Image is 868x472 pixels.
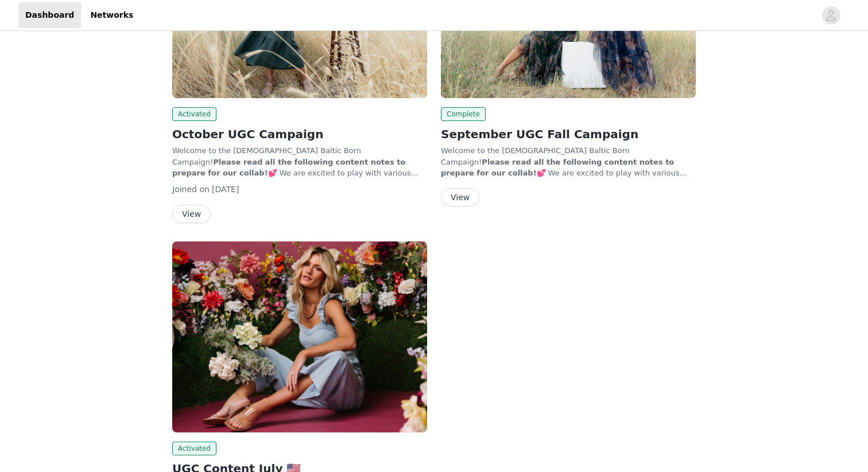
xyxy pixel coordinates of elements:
[172,442,216,455] span: Activated
[826,6,836,25] div: avatar
[172,158,405,178] strong: Please read all the following content notes to prepare for our collab!
[441,158,674,178] strong: Please read all the following content notes to prepare for our collab!
[83,2,140,28] a: Networks
[172,210,211,219] a: View
[441,145,696,179] p: Welcome to the [DEMOGRAPHIC_DATA] Baltic Born Campaign! 💕 We are excited to play with various con...
[172,241,427,432] img: Baltic Born
[212,185,239,194] span: [DATE]
[441,193,479,202] a: View
[172,145,427,179] p: Welcome to the [DEMOGRAPHIC_DATA] Baltic Born Campaign! 💕 We are excited to play with various con...
[441,188,479,206] button: View
[172,107,216,121] span: Activated
[441,107,486,121] span: Complete
[441,126,696,143] h2: September UGC Fall Campaign
[172,205,211,223] button: View
[18,2,81,28] a: Dashboard
[172,185,210,194] span: Joined on
[172,126,427,143] h2: October UGC Campaign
